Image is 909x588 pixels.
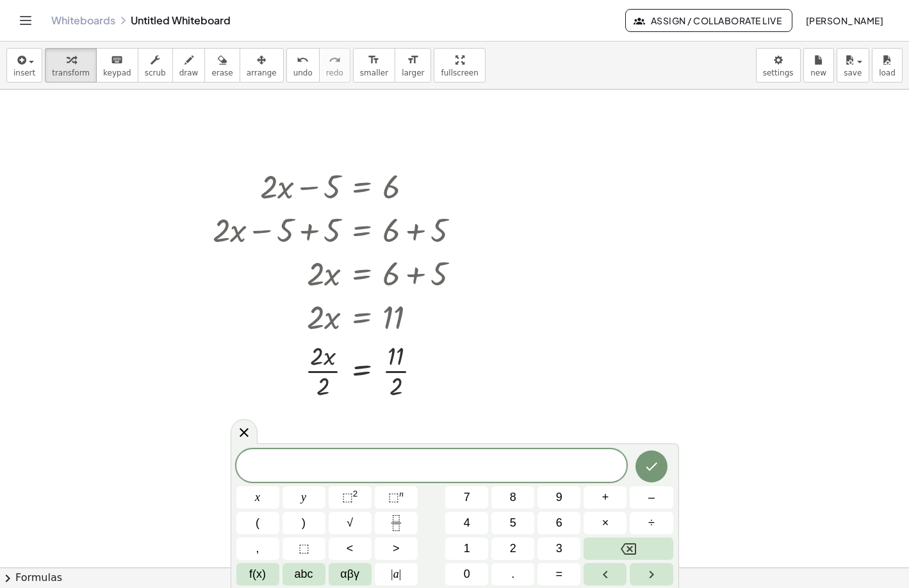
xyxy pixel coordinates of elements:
button: Greater than [375,537,418,560]
button: y [283,486,325,509]
i: format_size [368,52,380,68]
button: draw [172,48,206,83]
button: Functions [236,563,279,585]
span: , [256,540,259,557]
button: 5 [491,512,534,534]
span: insert [13,68,35,77]
span: new [810,68,826,77]
span: 0 [464,566,470,583]
button: x [236,486,279,509]
span: scrub [145,68,166,77]
span: . [511,566,514,583]
span: a [391,566,401,583]
span: ) [302,514,306,532]
button: Fraction [375,512,418,534]
span: smaller [360,68,388,77]
button: Alphabet [283,563,325,585]
button: . [491,563,534,585]
span: + [602,489,609,506]
button: 2 [491,537,534,560]
span: 9 [556,489,562,506]
span: 4 [464,514,470,532]
button: fullscreen [434,48,485,83]
sup: 2 [353,489,358,498]
button: 1 [445,537,488,560]
span: | [399,568,402,580]
span: ÷ [648,514,655,532]
button: undoundo [286,48,320,83]
button: Backspace [584,537,673,560]
span: settings [763,68,794,77]
span: larger [402,68,424,77]
span: < [347,540,354,557]
button: ) [283,512,325,534]
button: redoredo [319,48,350,83]
button: 0 [445,563,488,585]
span: y [301,489,306,506]
button: Squared [329,486,372,509]
span: 7 [464,489,470,506]
button: , [236,537,279,560]
button: Less than [329,537,372,560]
span: x [255,489,260,506]
i: format_size [407,52,419,68]
span: 8 [510,489,516,506]
button: 9 [537,486,580,509]
button: Square root [329,512,372,534]
span: abc [295,566,313,583]
button: new [803,48,834,83]
span: fullscreen [441,68,478,77]
button: format_sizesmaller [353,48,395,83]
button: Greek alphabet [329,563,372,585]
button: Superscript [375,486,418,509]
button: 6 [537,512,580,534]
span: save [844,68,862,77]
span: 3 [556,540,562,557]
button: Right arrow [630,563,673,585]
button: 4 [445,512,488,534]
button: load [872,48,903,83]
button: erase [204,48,240,83]
button: save [837,48,869,83]
i: redo [329,52,341,68]
button: Minus [630,486,673,509]
button: Divide [630,512,673,534]
span: [PERSON_NAME] [805,15,883,26]
span: 5 [510,514,516,532]
span: draw [179,68,199,77]
span: arrange [247,68,277,77]
span: √ [347,514,353,532]
span: 6 [556,514,562,532]
span: ⬚ [388,491,399,504]
span: keypad [103,68,131,77]
button: transform [45,48,97,83]
span: redo [326,68,343,77]
button: Done [635,450,667,482]
span: = [556,566,563,583]
button: 7 [445,486,488,509]
span: undo [293,68,313,77]
span: 1 [464,540,470,557]
button: format_sizelarger [395,48,431,83]
button: Assign / Collaborate Live [625,9,792,32]
span: – [648,489,655,506]
button: Equals [537,563,580,585]
button: insert [6,48,42,83]
span: f(x) [249,566,266,583]
button: Placeholder [283,537,325,560]
span: ⬚ [299,540,309,557]
button: 8 [491,486,534,509]
button: settings [756,48,801,83]
a: Whiteboards [51,14,115,27]
span: 2 [510,540,516,557]
button: ( [236,512,279,534]
button: arrange [240,48,284,83]
span: > [393,540,400,557]
button: Plus [584,486,626,509]
span: | [391,568,393,580]
span: ⬚ [342,491,353,504]
span: × [602,514,609,532]
button: Toggle navigation [15,10,36,31]
span: Assign / Collaborate Live [636,15,782,26]
button: Absolute value [375,563,418,585]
